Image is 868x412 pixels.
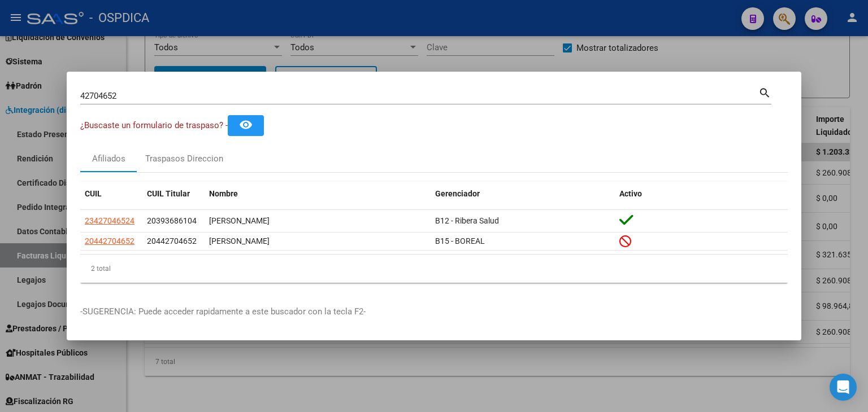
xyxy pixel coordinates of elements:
[85,216,134,225] span: 23427046524
[209,189,238,198] span: Nombre
[80,120,228,130] span: ¿Buscaste un formulario de traspaso? -
[145,152,223,165] div: Traspasos Direccion
[619,189,642,198] span: Activo
[431,182,615,206] datatable-header-cell: Gerenciador
[80,255,788,283] div: 2 total
[92,152,125,165] div: Afiliados
[147,216,197,225] span: 20393686104
[147,236,197,246] span: 20442704652
[435,216,499,225] span: B12 - Ribera Salud
[615,182,788,206] datatable-header-cell: Activo
[147,189,190,198] span: CUIL Titular
[209,235,426,248] div: [PERSON_NAME]
[85,189,102,198] span: CUIL
[142,182,205,206] datatable-header-cell: CUIL Titular
[80,305,788,318] p: -SUGERENCIA: Puede acceder rapidamente a este buscador con la tecla F2-
[205,182,431,206] datatable-header-cell: Nombre
[435,236,485,246] span: B15 - BOREAL
[830,374,857,401] div: Open Intercom Messenger
[758,85,771,99] mat-icon: search
[80,182,142,206] datatable-header-cell: CUIL
[85,236,134,246] span: 20442704652
[239,118,253,132] mat-icon: remove_red_eye
[209,214,426,227] div: [PERSON_NAME]
[435,189,480,198] span: Gerenciador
